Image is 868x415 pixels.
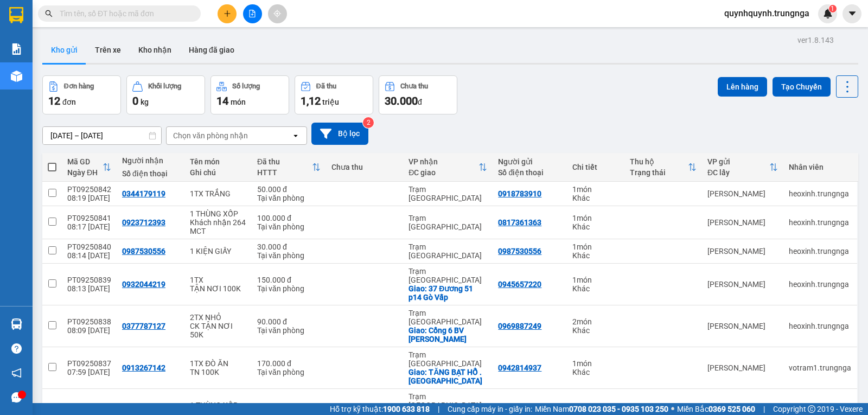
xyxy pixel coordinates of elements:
button: aim [268,4,287,23]
th: Toggle SortBy [624,153,702,182]
div: Trạm [GEOGRAPHIC_DATA] [409,267,487,284]
div: Số điện thoại [122,169,179,178]
div: Tại văn phòng [257,326,320,335]
div: Trạm [GEOGRAPHIC_DATA] [409,242,487,260]
div: Khách nhận 264 MCT [190,218,246,235]
div: Trạm [GEOGRAPHIC_DATA] [409,309,487,326]
div: PT09250842 [67,185,111,194]
div: heoxinh.trungnga [789,280,852,289]
div: 08:19 [DATE] [67,194,111,202]
div: Đơn hàng [64,82,94,90]
span: ⚪️ [671,407,674,411]
div: heoxinh.trungnga [789,322,852,330]
span: question-circle [11,343,22,354]
div: Giao: Cổng 6 BV Phạm Ngọc Thạch [409,326,487,343]
button: file-add [243,4,262,23]
span: message [11,392,22,403]
div: 0987530556 [498,247,541,256]
span: 1 [831,5,834,12]
span: 14 [216,94,228,107]
div: ĐC lấy [707,168,769,177]
div: 0913267142 [122,363,165,372]
div: 0377787127 [122,322,165,330]
div: 1 THÙNG XỐP [190,401,246,410]
div: Số lượng [232,82,260,90]
div: 1 món [572,242,619,251]
span: Hỗ trợ kỹ thuật: [330,403,430,415]
div: Ngày ĐH [67,168,103,177]
div: 90.000 đ [257,317,320,326]
img: warehouse-icon [11,71,22,82]
span: | [438,403,439,415]
div: Trạm [GEOGRAPHIC_DATA] [409,392,487,410]
strong: 0708 023 035 - 0935 103 250 [569,405,668,413]
button: Số lượng14món [210,75,289,114]
div: Khối lượng [148,82,181,90]
span: 1,12 [301,94,321,107]
div: TN 100K [190,368,246,376]
div: Chưa thu [400,82,428,90]
span: 30.000 [385,94,418,107]
div: Giao: 37 Đương 51 p14 Gò Vấp [409,284,487,302]
div: 2 món [572,317,619,326]
div: 0344179119 [122,189,165,198]
div: 1 món [572,276,619,284]
div: [PERSON_NAME] [707,280,778,289]
svg: open [291,131,300,140]
div: 1 món [572,185,619,194]
div: Nhân viên [789,163,852,171]
div: 1TX TRẮNG [190,189,246,198]
div: 0942814937 [498,363,541,372]
div: heoxinh.trungnga [789,189,852,198]
div: Thu hộ [630,157,688,166]
div: Khác [572,368,619,376]
div: 08:14 [DATE] [67,251,111,260]
div: [PERSON_NAME] [707,189,778,198]
span: kg [141,98,149,106]
span: 12 [48,94,60,107]
div: 30.000 đ [257,242,320,251]
img: icon-new-feature [823,9,833,18]
span: Miền Bắc [677,403,755,415]
div: Trạm [GEOGRAPHIC_DATA] [409,350,487,368]
div: Tại văn phòng [257,222,320,231]
div: 08:13 [DATE] [67,284,111,293]
strong: 1900 633 818 [383,405,430,413]
div: 1 THÙNG XỐP [190,209,246,218]
span: Miền Nam [535,403,668,415]
button: plus [218,4,237,23]
span: | [763,403,765,415]
span: search [45,10,53,17]
span: 0 [132,94,138,107]
button: Khối lượng0kg [126,75,205,114]
button: Chưa thu30.000đ [379,75,457,114]
div: 1 món [572,214,619,222]
div: Tại văn phòng [257,284,320,293]
button: Đơn hàng12đơn [42,75,121,114]
div: 08:17 [DATE] [67,222,111,231]
button: Hàng đã giao [180,37,243,63]
span: file-add [248,10,256,17]
th: Toggle SortBy [702,153,783,182]
div: Người gửi [498,157,561,166]
div: ĐC giao [409,168,478,177]
div: Tên món [190,157,246,166]
div: Khác [572,194,619,202]
div: Đã thu [316,82,336,90]
div: 0932044219 [122,280,165,289]
span: triệu [322,98,339,106]
div: heoxinh.trungnga [789,218,852,227]
div: 0817361363 [498,218,541,227]
div: PT09250837 [67,359,111,368]
div: 0918783910 [498,189,541,198]
div: [PERSON_NAME] [707,363,778,372]
div: 1TX [190,276,246,284]
div: 2TX NHỎ [190,313,246,322]
div: Người nhận [122,156,179,165]
th: Toggle SortBy [252,153,325,182]
span: copyright [808,405,815,413]
div: HTTT [257,168,311,177]
button: Trên xe [86,37,130,63]
button: Đã thu1,12 triệu [295,75,373,114]
img: solution-icon [11,43,22,55]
